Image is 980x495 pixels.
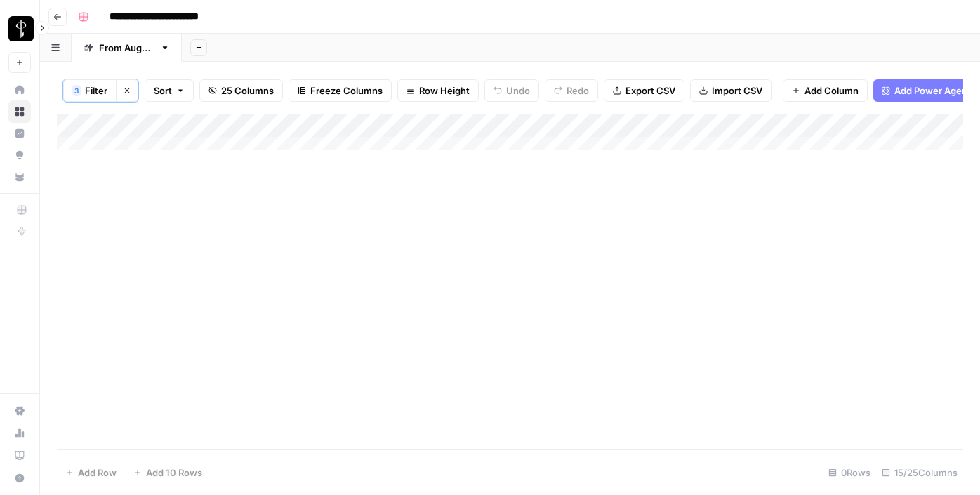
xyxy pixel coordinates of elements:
[310,84,383,98] span: Freeze Columns
[8,422,31,444] a: Usage
[712,84,762,98] span: Import CSV
[72,34,182,62] a: From [DATE]
[8,400,31,422] a: Settings
[57,461,125,484] button: Add Row
[397,79,479,102] button: Row Height
[99,41,154,55] div: From [DATE]
[72,85,81,96] div: 3
[567,84,589,98] span: Redo
[85,84,107,98] span: Filter
[8,444,31,467] a: Learning Hub
[484,79,539,102] button: Undo
[221,84,274,98] span: 25 Columns
[125,461,211,484] button: Add 10 Rows
[8,100,31,123] a: Browse
[783,79,868,102] button: Add Column
[145,79,194,102] button: Sort
[8,166,31,188] a: Your Data
[876,461,963,484] div: 15/25 Columns
[8,16,34,41] img: LP Production Workloads Logo
[78,466,117,480] span: Add Row
[146,466,202,480] span: Add 10 Rows
[506,84,530,98] span: Undo
[8,467,31,489] button: Help + Support
[289,79,392,102] button: Freeze Columns
[690,79,772,102] button: Import CSV
[8,79,31,101] a: Home
[74,85,79,96] span: 3
[545,79,598,102] button: Redo
[8,122,31,145] a: Insights
[804,84,859,98] span: Add Column
[8,11,31,46] button: Workspace: LP Production Workloads
[625,84,675,98] span: Export CSV
[63,79,116,102] button: 3Filter
[604,79,684,102] button: Export CSV
[823,461,876,484] div: 0 Rows
[8,144,31,166] a: Opportunities
[199,79,283,102] button: 25 Columns
[419,84,470,98] span: Row Height
[154,84,172,98] span: Sort
[873,79,979,102] button: Add Power Agent
[894,84,971,98] span: Add Power Agent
